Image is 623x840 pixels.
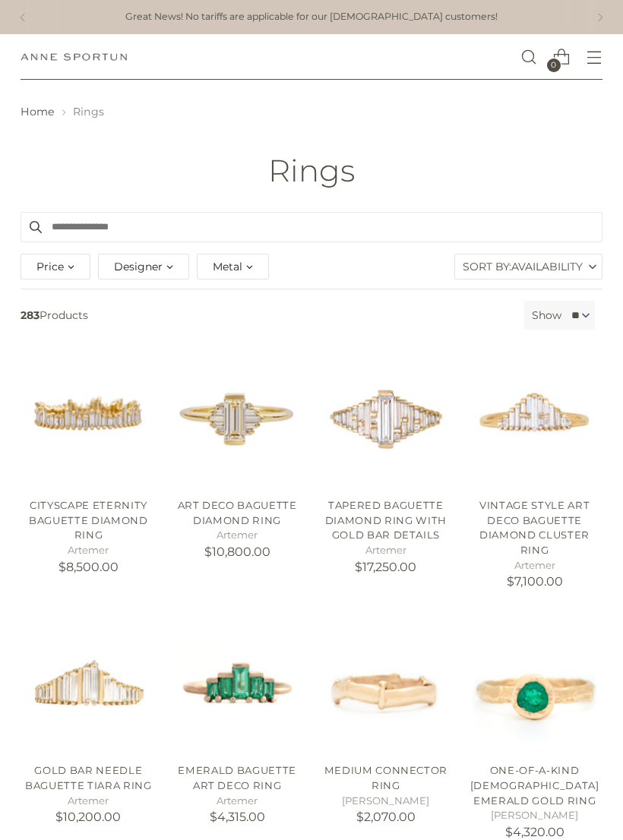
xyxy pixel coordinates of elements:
[505,825,564,839] span: $4,320.00
[356,810,416,824] span: $2,070.00
[466,558,602,573] h5: Artemer
[21,104,602,120] nav: breadcrumbs
[21,308,40,322] b: 283
[25,764,152,791] a: Gold Bar Needle Baguette Tiara Ring
[268,154,355,188] h1: Rings
[466,350,602,486] a: Vintage Style Art Deco Baguette Diamond Cluster Ring
[36,258,64,275] span: Price
[169,615,305,751] a: Emerald Baguette Art Deco Ring
[546,42,577,73] a: Open cart modal
[466,615,602,751] a: One-of-a-Kind Colombian Emerald Gold Ring
[169,350,305,486] a: Art Deco Baguette Diamond Ring
[178,499,297,526] a: Art Deco Baguette Diamond Ring
[210,810,265,824] span: $4,315.00
[325,499,447,541] a: Tapered Baguette Diamond Ring with Gold Bar Details
[29,499,148,541] a: Cityscape Eternity Baguette Diamond Ring
[318,350,454,486] a: Tapered Baguette Diamond Ring with Gold Bar Details
[73,105,104,118] span: Rings
[318,543,454,558] h5: Artemer
[21,615,157,751] a: Gold Bar Needle Baguette Tiara Ring
[579,42,610,73] button: Open menu modal
[125,10,498,24] a: Great News! No tariffs are applicable for our [DEMOGRAPHIC_DATA] customers!
[178,764,296,791] a: Emerald Baguette Art Deco Ring
[21,543,157,558] h5: Artemer
[547,58,561,72] span: 0
[324,764,448,791] a: Medium Connector Ring
[21,212,602,242] input: Search products
[355,560,416,574] span: $17,250.00
[507,574,563,589] span: $7,100.00
[21,350,157,486] a: Cityscape Eternity Baguette Diamond Ring
[511,254,583,279] span: Availability
[479,499,590,556] a: Vintage Style Art Deco Baguette Diamond Cluster Ring
[532,308,561,324] label: Show
[14,301,518,330] span: Products
[21,794,157,809] h5: Artemer
[514,42,545,73] a: Open search modal
[59,560,119,574] span: $8,500.00
[55,810,121,824] span: $10,200.00
[21,53,127,61] a: Anne Sportun Fine Jewellery
[204,545,270,559] span: $10,800.00
[21,105,55,118] a: Home
[213,258,242,275] span: Metal
[318,615,454,751] a: Medium Connector Ring
[169,794,305,809] h5: Artemer
[169,528,305,543] h5: Artemer
[470,764,599,806] a: One-of-a-Kind [DEMOGRAPHIC_DATA] Emerald Gold Ring
[318,794,454,809] h5: [PERSON_NAME]
[455,254,602,279] label: Sort By:Availability
[114,258,163,275] span: Designer
[466,808,602,823] h5: [PERSON_NAME]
